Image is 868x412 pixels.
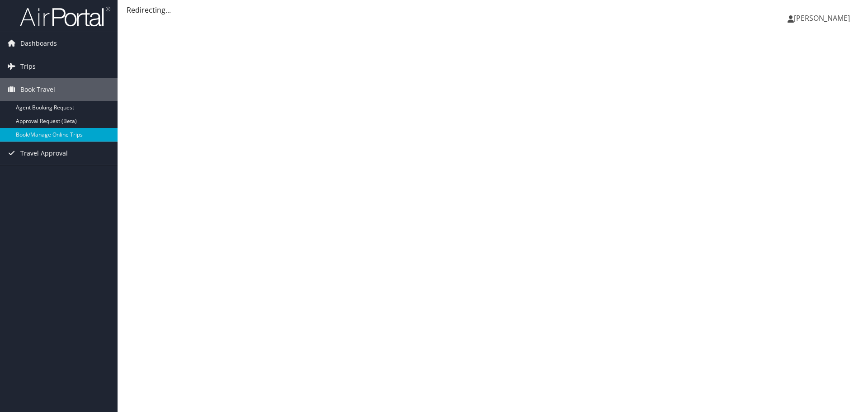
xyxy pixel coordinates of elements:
[127,5,859,15] div: Redirecting...
[788,5,859,32] a: [PERSON_NAME]
[794,13,850,23] span: [PERSON_NAME]
[20,78,55,101] span: Book Travel
[20,55,36,78] span: Trips
[20,32,57,55] span: Dashboards
[20,142,68,165] span: Travel Approval
[20,6,110,27] img: airportal-logo.png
